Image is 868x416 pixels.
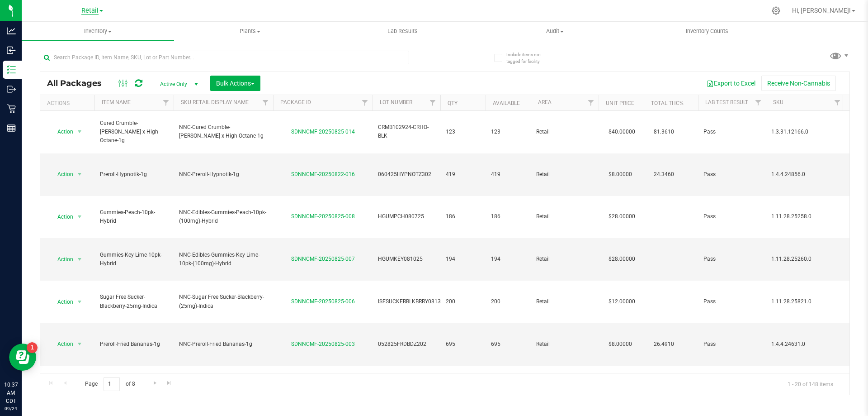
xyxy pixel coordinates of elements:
[491,170,525,179] span: 419
[22,27,174,35] span: Inventory
[74,125,85,138] span: select
[604,253,640,266] span: $28.00000
[175,27,326,35] span: Plants
[280,99,311,105] a: Package ID
[179,251,268,268] span: NNC-Edibles-Gummies-Key Lime-10pk-(100mg)-Hybrid
[378,123,435,140] span: CRMB102924-CRHO-BLK
[703,340,760,349] span: Pass
[358,95,373,110] a: Filter
[7,85,16,94] inline-svg: Outbound
[179,293,268,310] span: NNC-Sugar Free Sucker-Blackberry-(25mg)-Indica
[703,255,760,263] span: Pass
[506,51,552,65] span: Include items not tagged for facility
[703,128,760,136] span: Pass
[604,125,640,139] span: $40.00000
[536,170,593,179] span: Retail
[74,210,85,223] span: select
[378,297,447,306] span: ISFSUCKERBLKBRRY081325
[47,100,91,106] div: Actions
[291,298,355,305] a: SDNNCMF-20250825-006
[291,171,355,177] a: SDNNCMF-20250822-016
[703,297,760,306] span: Pass
[49,210,74,223] span: Action
[291,256,355,262] a: SDNNCMF-20250825-007
[40,51,409,64] input: Search Package ID, Item Name, SKU, Lot or Part Number...
[491,212,525,221] span: 186
[446,340,480,349] span: 695
[4,405,18,412] p: 09/24
[47,78,111,88] span: All Packages
[446,297,480,306] span: 200
[536,212,593,221] span: Retail
[100,208,168,225] span: Gummies-Peach-10pk-Hybrid
[100,251,168,268] span: Gummies-Key Lime-10pk-Hybrid
[375,27,430,35] span: Lab Results
[536,297,593,306] span: Retail
[216,80,255,87] span: Bulk Actions
[649,168,679,181] span: 24.3460
[7,124,16,133] inline-svg: Reports
[380,99,412,105] a: Lot Number
[830,95,845,110] a: Filter
[49,168,74,181] span: Action
[703,170,760,179] span: Pass
[491,297,525,306] span: 200
[674,27,741,35] span: Inventory Counts
[773,99,783,105] a: SKU
[493,100,520,106] a: Available
[584,95,599,110] a: Filter
[479,27,631,35] span: Audit
[703,212,760,221] span: Pass
[7,104,16,113] inline-svg: Retail
[761,76,836,91] button: Receive Non-Cannabis
[604,210,640,223] span: $28.00000
[631,22,783,41] a: Inventory Counts
[771,255,840,263] span: 1.11.28.25260.0
[606,100,634,106] a: Unit Price
[792,7,851,14] span: Hi, [PERSON_NAME]!
[74,296,85,308] span: select
[74,253,85,266] span: select
[536,255,593,263] span: Retail
[148,377,161,389] a: Go to the next page
[604,338,637,351] span: $8.00000
[446,255,480,263] span: 194
[49,338,74,350] span: Action
[181,99,249,105] a: SKU Retail Display Name
[102,99,131,105] a: Item Name
[159,95,174,110] a: Filter
[210,76,260,91] button: Bulk Actions
[536,128,593,136] span: Retail
[604,295,640,308] span: $12.00000
[705,99,748,105] a: Lab Test Result
[378,212,435,221] span: HGUMPCH080725
[491,255,525,263] span: 194
[179,208,268,225] span: NNC-Edibles-Gummies-Peach-10pk-(100mg)-Hybrid
[163,377,176,389] a: Go to the last page
[81,7,99,15] span: Retail
[100,119,168,145] span: Cured Crumble-[PERSON_NAME] x High Octane-1g
[771,340,840,349] span: 1.4.4.24631.0
[100,340,168,349] span: Preroll-Fried Bananas-1g
[446,212,480,221] span: 186
[291,341,355,347] a: SDNNCMF-20250825-003
[701,76,761,91] button: Export to Excel
[326,22,479,41] a: Lab Results
[536,340,593,349] span: Retail
[291,129,355,135] a: SDNNCMF-20250825-014
[771,297,840,306] span: 1.11.28.25821.0
[49,296,74,308] span: Action
[27,342,38,353] iframe: Resource center unread badge
[491,128,525,136] span: 123
[49,253,74,266] span: Action
[174,22,326,41] a: Plants
[751,95,766,110] a: Filter
[179,170,268,179] span: NNC-Preroll-Hypnotik-1g
[446,128,480,136] span: 123
[7,46,16,55] inline-svg: Inbound
[291,213,355,220] a: SDNNCMF-20250825-008
[649,125,679,139] span: 81.3610
[448,100,458,106] a: Qty
[7,26,16,35] inline-svg: Analytics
